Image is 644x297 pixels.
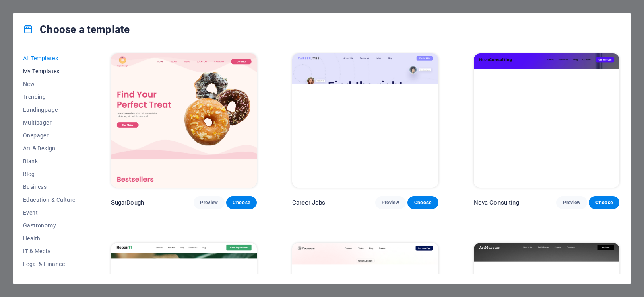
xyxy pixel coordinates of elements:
span: Art & Design [23,145,76,152]
span: My Templates [23,68,76,74]
span: Choose [414,199,431,206]
span: Preview [382,199,399,206]
button: Education & Culture [23,193,76,206]
button: Blank [23,155,76,168]
span: Preview [200,199,218,206]
span: Health [23,235,76,242]
h4: Choose a template [23,23,130,36]
button: Event [23,206,76,219]
button: Preview [194,196,224,209]
button: Landingpage [23,103,76,116]
span: Gastronomy [23,222,76,229]
span: Blank [23,158,76,164]
p: Nova Consulting [474,199,519,207]
span: New [23,81,76,87]
span: Onepager [23,132,76,139]
button: Preview [556,196,587,209]
span: Event [23,209,76,216]
button: Legal & Finance [23,258,76,270]
button: Business [23,180,76,193]
span: Non-Profit [23,274,76,280]
button: New [23,78,76,90]
button: Trending [23,90,76,103]
img: Career Jobs [292,53,438,188]
p: Career Jobs [292,199,326,207]
button: Choose [589,196,619,209]
button: Preview [375,196,406,209]
span: Preview [563,199,580,206]
span: Choose [595,199,613,206]
span: Business [23,184,76,190]
button: Choose [226,196,257,209]
button: Multipager [23,116,76,129]
span: Choose [233,199,250,206]
span: Blog [23,171,76,177]
button: Health [23,232,76,245]
span: IT & Media [23,248,76,254]
span: Trending [23,94,76,100]
button: Art & Design [23,142,76,155]
button: My Templates [23,65,76,78]
span: All Templates [23,55,76,61]
button: Gastronomy [23,219,76,232]
button: Choose [407,196,438,209]
button: Non-Profit [23,270,76,283]
img: Nova Consulting [474,53,619,188]
button: Onepager [23,129,76,142]
p: SugarDough [111,199,144,207]
button: Blog [23,168,76,180]
button: All Templates [23,52,76,65]
span: Legal & Finance [23,261,76,267]
span: Education & Culture [23,197,76,203]
button: IT & Media [23,245,76,258]
span: Multipager [23,119,76,126]
img: SugarDough [111,53,257,188]
span: Landingpage [23,107,76,113]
